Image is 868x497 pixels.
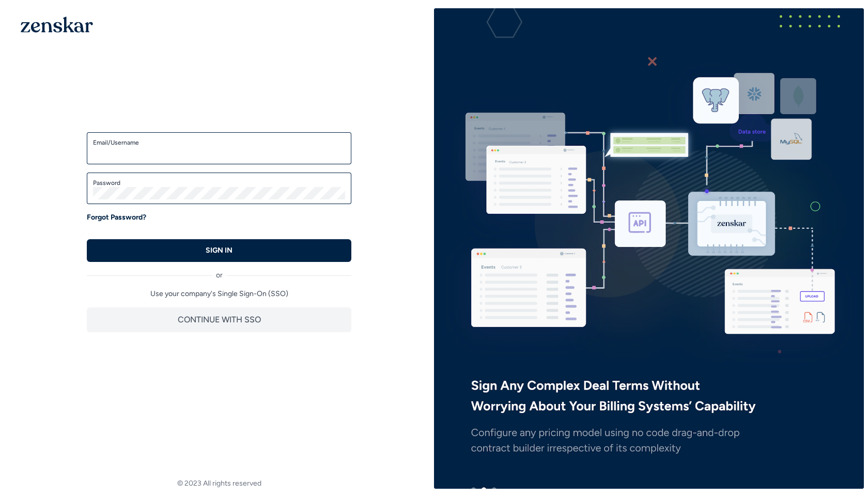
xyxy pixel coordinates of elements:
button: CONTINUE WITH SSO [87,307,351,332]
p: Use your company's Single Sign-On (SSO) [87,289,351,299]
label: Email/Username [93,138,345,147]
footer: © 2023 All rights reserved [4,478,434,489]
label: Password [93,179,345,187]
button: SIGN IN [87,239,351,262]
img: 1OGAJ2xQqyY4LXKgY66KYq0eOWRCkrZdAb3gUhuVAqdWPZE9SRJmCz+oDMSn4zDLXe31Ii730ItAGKgCKgCCgCikA4Av8PJUP... [21,17,93,33]
p: SIGN IN [206,245,233,256]
a: Forgot Password? [87,212,146,223]
div: or [87,262,351,281]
